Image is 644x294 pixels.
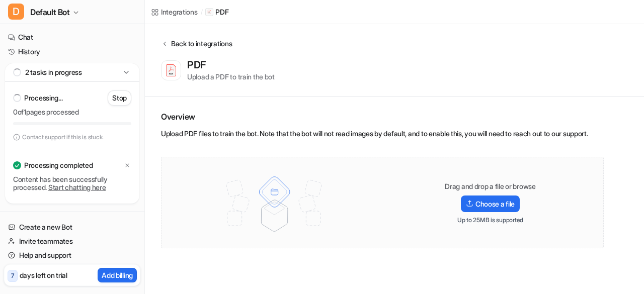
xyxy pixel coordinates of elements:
img: File upload illustration [209,167,340,238]
button: Stop [108,90,131,106]
label: Choose a file [461,195,520,212]
img: PDF icon [207,10,212,15]
div: Integrations [161,7,198,17]
div: PDF [187,59,210,71]
a: Chat [4,30,140,44]
button: Back to integrations [161,38,232,59]
p: Add billing [102,270,133,280]
p: Processing completed [24,160,93,170]
p: 2 tasks in progress [25,67,82,77]
p: Processing... [24,93,62,103]
h2: Overview [161,111,604,123]
p: Drag and drop a file or browse [445,181,536,191]
p: 7 [11,271,14,280]
a: Reports [4,59,140,73]
p: Contact support if this is stuck. [22,133,104,141]
a: Create a new Bot [4,220,140,234]
a: Start chatting here [48,183,106,191]
a: Invite teammates [4,234,140,248]
p: Up to 25MB is supported [457,216,523,224]
a: Help and support [4,248,140,262]
p: days left on trial [20,270,67,280]
p: 0 of 1 pages processed [13,108,131,116]
img: Upload icon [466,200,473,207]
p: Content has been successfully processed. [13,175,131,191]
div: Upload PDF files to train the bot. Note that the bot will not read images by default, and to enab... [161,129,604,143]
a: History [4,45,140,59]
span: D [8,4,24,20]
span: Default Bot [30,5,70,19]
p: Stop [112,93,127,103]
span: / [201,8,203,17]
div: Back to integrations [168,38,232,49]
button: Add billing [98,268,137,282]
a: Integrations [151,7,198,17]
div: Upload a PDF to train the bot [187,71,275,82]
a: PDF iconPDF [205,7,228,17]
p: PDF [215,7,228,17]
